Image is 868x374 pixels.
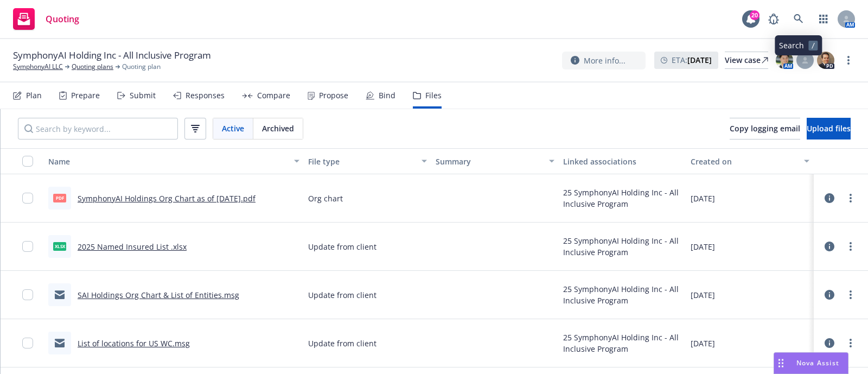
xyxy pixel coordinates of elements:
[563,235,682,258] div: 25 SymphonyAI Holding Inc - All Inclusive Program
[691,241,715,252] span: [DATE]
[436,156,542,167] div: Summary
[817,52,834,69] img: photo
[807,118,851,140] button: Upload files
[796,358,839,367] span: Nova Assist
[78,193,256,204] a: SymphonyAI Holdings Org Chart as of [DATE].pdf
[776,52,793,69] img: photo
[691,193,715,204] span: [DATE]
[584,55,626,66] span: More info...
[18,118,178,140] input: Search by keyword...
[78,338,190,348] a: List of locations for US WC.msg
[122,62,161,72] span: Quoting plan
[186,91,225,100] div: Responses
[563,283,682,306] div: 25 SymphonyAI Holding Inc - All Inclusive Program
[9,4,84,34] a: Quoting
[308,241,376,252] span: Update from client
[22,241,33,252] input: Toggle Row Selected
[774,353,788,373] div: Drag to move
[425,91,442,100] div: Files
[563,156,682,167] div: Linked associations
[308,289,376,301] span: Update from client
[687,55,712,65] strong: [DATE]
[304,148,431,174] button: File type
[844,337,857,350] a: more
[725,52,768,68] div: View case
[559,148,686,174] button: Linked associations
[750,10,759,20] div: 20
[774,352,848,374] button: Nova Assist
[844,192,857,205] a: more
[22,156,33,167] input: Select all
[78,290,239,300] a: SAI Holdings Org Chart & List of Entities.msg
[72,62,113,72] a: Quoting plans
[71,91,100,100] div: Prepare
[431,148,559,174] button: Summary
[730,123,800,134] span: Copy logging email
[725,52,768,69] a: View case
[22,338,33,348] input: Toggle Row Selected
[78,242,187,252] a: 2025 Named Insured List .xlsx
[813,8,834,30] a: Switch app
[13,49,211,62] span: SymphonyAI Holding Inc - All Inclusive Program
[379,91,395,100] div: Bind
[686,148,814,174] button: Created on
[730,118,800,140] button: Copy logging email
[308,156,415,167] div: File type
[22,193,33,204] input: Toggle Row Selected
[257,91,290,100] div: Compare
[691,289,715,301] span: [DATE]
[763,8,784,30] a: Report a Bug
[130,91,156,100] div: Submit
[53,194,66,202] span: pdf
[308,193,343,204] span: Org chart
[222,123,244,134] span: Active
[691,156,797,167] div: Created on
[262,123,294,134] span: Archived
[562,52,646,69] button: More info...
[672,54,712,66] span: ETA :
[788,8,809,30] a: Search
[319,91,348,100] div: Propose
[13,62,63,72] a: SymphonyAI LLC
[46,15,79,23] span: Quoting
[842,54,855,67] a: more
[807,123,851,134] span: Upload files
[48,156,288,167] div: Name
[53,242,66,250] span: xlsx
[26,91,42,100] div: Plan
[308,338,376,349] span: Update from client
[563,187,682,210] div: 25 SymphonyAI Holding Inc - All Inclusive Program
[22,289,33,300] input: Toggle Row Selected
[563,332,682,354] div: 25 SymphonyAI Holding Inc - All Inclusive Program
[844,288,857,301] a: more
[44,148,304,174] button: Name
[691,338,715,349] span: [DATE]
[844,240,857,253] a: more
